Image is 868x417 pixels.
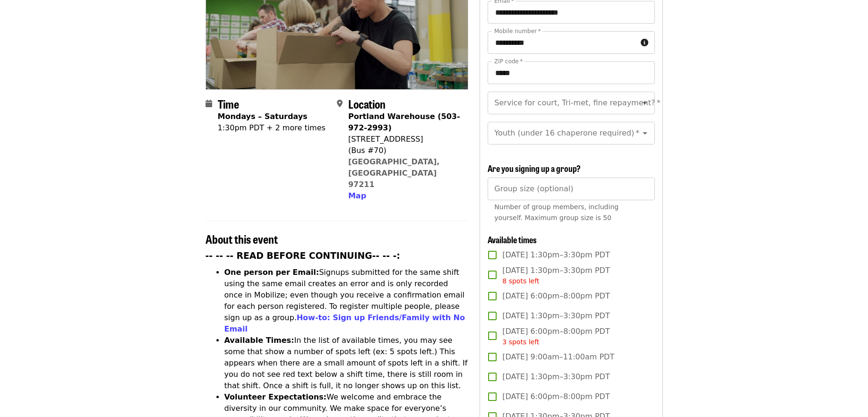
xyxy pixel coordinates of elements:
[224,268,319,277] strong: One person per Email:
[494,59,523,64] label: ZIP code
[337,99,343,108] i: map-marker-alt icon
[348,191,366,200] span: Map
[348,190,366,202] button: Map
[224,335,469,391] li: In the list of available times, you may see some that show a number of spots left (ex: 5 spots le...
[502,338,539,346] span: 3 spots left
[224,336,294,345] strong: Available Times:
[502,391,610,402] span: [DATE] 6:00pm–8:00pm PDT
[494,28,541,34] label: Mobile number
[488,61,654,84] input: ZIP code
[218,112,308,121] strong: Mondays – Saturdays
[488,31,636,54] input: Mobile number
[502,277,539,285] span: 8 spots left
[348,95,386,112] span: Location
[502,290,610,302] span: [DATE] 6:00pm–8:00pm PDT
[638,127,652,140] button: Open
[488,233,537,246] span: Available times
[348,157,440,189] a: [GEOGRAPHIC_DATA], [GEOGRAPHIC_DATA] 97211
[348,134,461,145] div: [STREET_ADDRESS]
[502,351,614,363] span: [DATE] 9:00am–11:00am PDT
[502,265,610,286] span: [DATE] 1:30pm–3:30pm PDT
[488,1,654,24] input: Email
[502,249,610,261] span: [DATE] 1:30pm–3:30pm PDT
[494,203,619,221] span: Number of group members, including yourself. Maximum group size is 50
[218,95,239,112] span: Time
[502,310,610,322] span: [DATE] 1:30pm–3:30pm PDT
[206,251,400,261] strong: -- -- -- READ BEFORE CONTINUING-- -- -:
[502,371,610,383] span: [DATE] 1:30pm–3:30pm PDT
[218,122,326,134] div: 1:30pm PDT + 2 more times
[641,38,648,47] i: circle-info icon
[348,145,461,156] div: (Bus #70)
[206,230,278,247] span: About this event
[224,267,469,335] li: Signups submitted for the same shift using the same email creates an error and is only recorded o...
[638,96,652,110] button: Open
[502,326,610,347] span: [DATE] 6:00pm–8:00pm PDT
[206,99,212,108] i: calendar icon
[224,313,465,333] a: How-to: Sign up Friends/Family with No Email
[488,162,581,174] span: Are you signing up a group?
[224,392,327,401] strong: Volunteer Expectations:
[488,178,654,200] input: [object Object]
[348,112,460,132] strong: Portland Warehouse (503-972-2993)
